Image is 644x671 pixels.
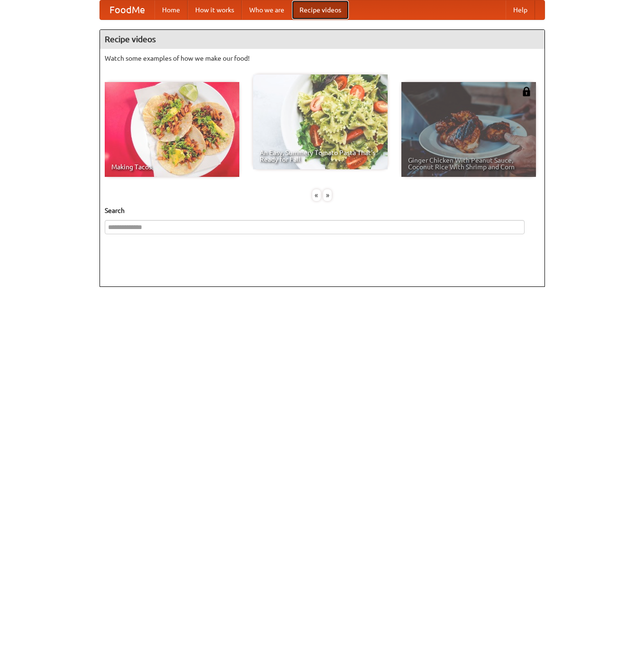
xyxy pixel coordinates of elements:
a: FoodMe [100,0,154,19]
a: Making Tacos [105,82,239,177]
a: How it works [188,0,242,19]
img: 483408.png [522,87,531,96]
span: An Easy, Summery Tomato Pasta That's Ready for Fall [260,149,381,163]
p: Watch some examples of how we make our food! [105,54,540,63]
a: An Easy, Summery Tomato Pasta That's Ready for Fall [253,74,388,169]
a: Home [154,0,188,19]
span: Making Tacos [111,164,233,170]
div: » [323,189,332,201]
h4: Recipe videos [100,30,544,49]
a: Help [506,0,535,19]
h5: Search [105,206,540,215]
a: Recipe videos [292,0,349,19]
div: « [312,189,321,201]
a: Who we are [242,0,292,19]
